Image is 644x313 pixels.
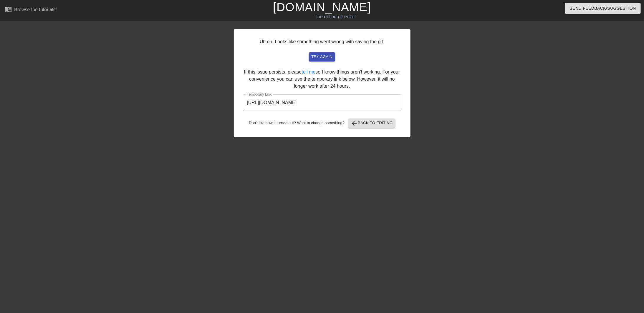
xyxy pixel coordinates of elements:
div: Browse the tutorials! [14,7,57,12]
a: [DOMAIN_NAME] [273,1,371,14]
input: bare [243,94,401,111]
span: menu_book [5,6,12,13]
span: arrow_back [351,120,358,127]
div: The online gif editor [218,13,453,20]
a: Browse the tutorials! [5,6,57,15]
span: try again [311,54,332,60]
div: Uh oh. Looks like something went wrong with saving the gif. If this issue persists, please so I k... [234,29,410,137]
button: Back to Editing [348,119,395,128]
a: tell me [302,69,315,74]
span: Back to Editing [351,120,393,127]
button: Send Feedback/Suggestion [565,3,641,14]
span: Send Feedback/Suggestion [570,5,636,12]
div: Don't like how it turned out? Want to change something? [243,119,401,128]
button: try again [309,52,335,61]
